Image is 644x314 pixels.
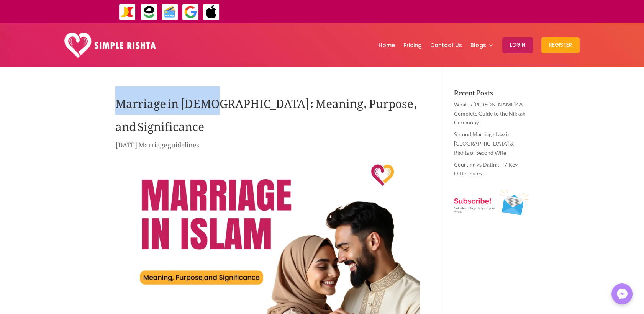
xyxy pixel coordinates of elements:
a: Register [541,25,580,65]
a: What is [PERSON_NAME]? A Complete Guide to the Nikkah Ceremony [454,101,526,126]
a: Login [502,25,533,65]
a: Marriage guidelines [138,135,199,151]
button: Login [502,37,533,53]
img: Credit Cards [161,3,179,21]
img: JazzCash-icon [119,3,136,21]
a: Pricing [403,25,422,65]
strong: ایزی پیسہ [370,5,387,18]
strong: جاز کیش [389,5,405,18]
div: ایپ میں پیمنٹ صرف گوگل پے اور ایپل پے کے ذریعے ممکن ہے۔ ، یا کریڈٹ کارڈ کے ذریعے ویب سائٹ پر ہوگی۔ [243,7,574,16]
img: EasyPaisa-icon [141,3,158,21]
a: Second Marriage Law in [GEOGRAPHIC_DATA] & Rights of Second Wife [454,131,514,156]
p: | [115,139,420,154]
button: Register [541,37,580,53]
h1: Marriage in [DEMOGRAPHIC_DATA]: Meaning, Purpose, and Significance [115,89,420,139]
span: [DATE] [115,135,138,151]
a: Courting vs Dating – 7 Key Differences [454,161,518,177]
img: GooglePay-icon [182,3,199,21]
h4: Recent Posts [454,89,529,100]
a: Home [379,25,395,65]
a: Blogs [470,25,494,65]
a: Contact Us [430,25,462,65]
img: ApplePay-icon [203,3,220,21]
img: Messenger [615,286,630,302]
